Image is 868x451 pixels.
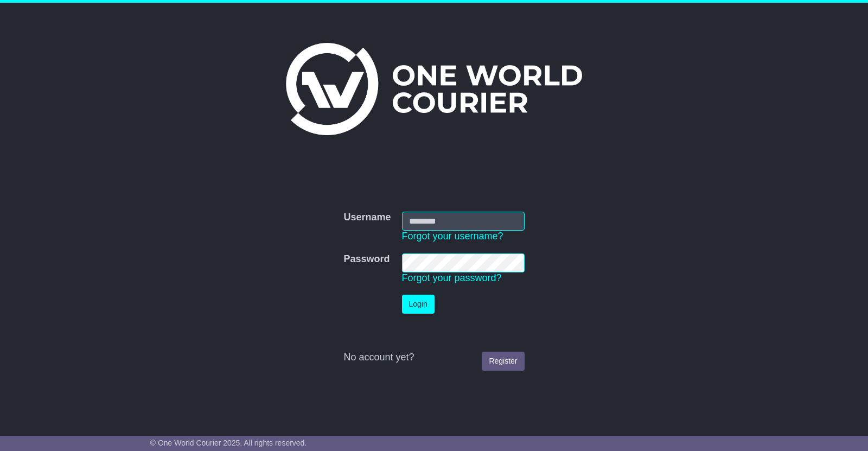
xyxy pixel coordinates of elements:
[482,352,524,371] a: Register
[402,295,435,314] button: Login
[286,43,582,135] img: One World
[343,253,390,265] label: Password
[343,352,524,364] div: No account yet?
[402,231,503,242] a: Forgot your username?
[150,439,307,447] span: © One World Courier 2025. All rights reserved.
[343,212,391,224] label: Username
[402,272,502,283] a: Forgot your password?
